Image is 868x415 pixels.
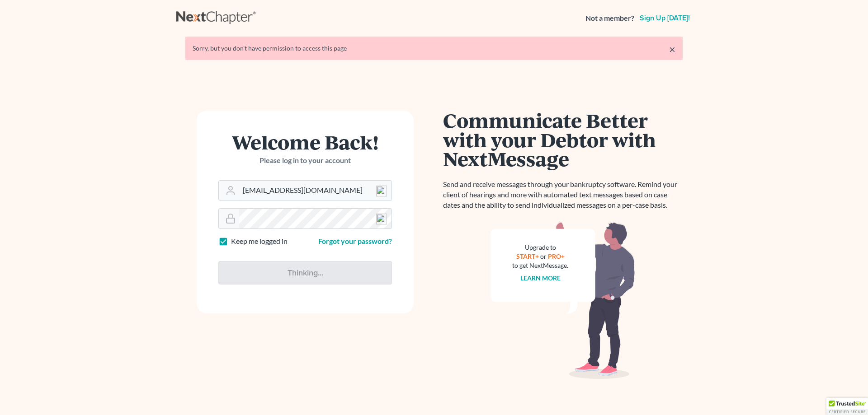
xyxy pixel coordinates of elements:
input: Thinking... [218,261,392,284]
a: × [669,44,675,55]
strong: Not a member? [585,13,634,23]
a: Sign up [DATE]! [638,14,692,22]
p: Please log in to your account [218,155,392,166]
label: Keep me logged in [231,236,288,247]
div: Upgrade to [512,243,568,252]
h1: Welcome Back! [218,132,392,152]
div: TrustedSite Certified [826,398,868,415]
div: to get NextMessage. [512,261,568,270]
a: Learn more [520,274,561,282]
a: PRO+ [548,252,565,260]
img: npw-badge-icon-locked.svg [376,214,387,224]
img: nextmessage_bg-59042aed3d76b12b5cd301f8e5b87938c9018125f34e5fa2b7a6b67550977c72.svg [491,221,635,379]
a: START+ [516,252,539,260]
a: Forgot your password? [318,237,392,245]
input: Email Address [239,181,392,201]
div: Sorry, but you don't have permission to access this page [193,44,675,53]
span: or [540,252,547,260]
img: npw-badge-icon-locked.svg [376,186,387,196]
p: Send and receive messages through your bankruptcy software. Remind your client of hearings and mo... [443,179,683,210]
h1: Communicate Better with your Debtor with NextMessage [443,111,683,168]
